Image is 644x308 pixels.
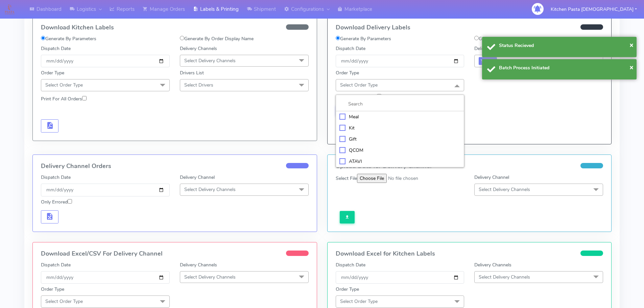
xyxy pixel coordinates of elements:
[339,113,461,120] div: Meal
[68,199,72,204] input: Only Errored
[41,163,309,170] h4: Delivery Channel Orders
[180,261,217,268] label: Delivery Channels
[184,186,236,193] span: Select Delivery Channels
[336,24,603,31] h4: Download Delivery Labels
[336,261,365,268] label: Dispatch Date
[546,2,642,16] button: Kitchen Pasta [DEMOGRAPHIC_DATA]
[336,36,340,40] input: Generate By Parameters
[479,57,497,65] span: Yodel
[45,82,83,88] span: Select Order Type
[180,69,204,76] label: Drivers List
[336,286,359,293] label: Order Type
[180,174,215,181] label: Delivery Channel
[41,261,71,268] label: Dispatch Date
[41,198,72,206] label: Only Errored
[180,36,184,40] input: Generate By Order Display Name
[41,45,71,52] label: Dispatch Date
[340,82,378,88] span: Select Order Type
[474,35,548,42] label: Generate By Order Display Name
[336,175,357,182] label: Select File
[377,94,381,98] input: Print For All Orders
[629,62,634,72] button: Close
[474,261,511,268] label: Delivery Channels
[336,69,359,76] label: Order Type
[479,274,530,280] span: Select Delivery Channels
[629,40,634,50] button: Close
[336,45,365,52] label: Dispatch Date
[41,36,45,40] input: Generate By Parameters
[41,24,309,31] h4: Download Kitchen Labels
[474,45,511,52] label: Delivery Channels
[82,96,87,100] input: Print For All Orders
[499,64,631,71] div: Batch Process Initiated
[41,174,71,181] label: Dispatch Date
[336,35,391,42] label: Generate By Parameters
[41,35,96,42] label: Generate By Parameters
[41,286,64,293] label: Order Type
[340,298,378,305] span: Select Order Type
[339,158,461,165] div: ATAVI
[184,57,236,64] span: Select Delivery Channels
[184,274,236,280] span: Select Delivery Channels
[336,93,381,100] label: Print For All Orders
[184,82,213,88] span: Select Drivers
[339,136,461,143] div: Gift
[336,251,603,257] h4: Download Excel for Kitchen Labels
[41,69,64,76] label: Order Type
[499,42,631,49] div: Status Recieved
[41,95,87,102] label: Print For All Orders
[629,40,634,49] span: ×
[479,186,530,193] span: Select Delivery Channels
[180,35,254,42] label: Generate By Order Display Name
[45,298,83,305] span: Select Order Type
[336,163,603,170] h4: Upload Data for Delivery Channel
[474,174,509,181] label: Delivery Channel
[474,36,479,40] input: Generate By Order Display Name
[629,63,634,72] span: ×
[339,147,461,154] div: QCOM
[41,251,309,257] h4: Download Excel/CSV For Delivery Channel
[339,124,461,132] div: Kit
[339,100,461,108] input: multiselect-search
[180,45,217,52] label: Delivery Channels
